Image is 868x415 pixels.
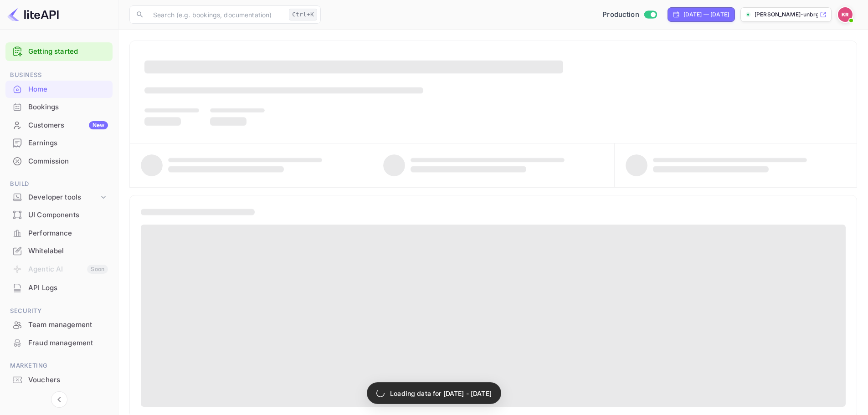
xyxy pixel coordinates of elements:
[5,134,113,152] div: Earnings
[28,156,108,167] div: Commission
[28,46,108,57] a: Getting started
[838,7,853,22] img: Kobus Roux
[5,179,113,189] span: Build
[5,225,113,241] a: Performance
[668,7,735,22] div: Click to change the date range period
[5,206,113,224] div: UI Components
[28,210,108,220] div: UI Components
[5,371,113,388] a: Vouchers
[51,391,67,408] button: Collapse navigation
[5,316,113,333] a: Team management
[28,228,108,239] div: Performance
[5,306,113,316] span: Security
[289,9,317,20] div: Ctrl+K
[5,225,113,242] div: Performance
[28,138,108,149] div: Earnings
[5,98,113,116] div: Bookings
[28,338,108,348] div: Fraud management
[602,10,639,20] span: Production
[5,371,113,389] div: Vouchers
[28,192,99,203] div: Developer tools
[5,153,113,169] a: Commission
[148,5,285,24] input: Search (e.g. bookings, documentation)
[28,283,108,293] div: API Logs
[28,120,108,131] div: Customers
[5,117,113,133] a: CustomersNew
[28,246,108,256] div: Whitelabel
[5,81,113,98] div: Home
[5,361,113,371] span: Marketing
[5,98,113,115] a: Bookings
[5,153,113,170] div: Commission
[5,334,113,352] div: Fraud management
[5,279,113,297] div: API Logs
[390,389,492,398] p: Loading data for [DATE] - [DATE]
[28,320,108,330] div: Team management
[5,42,113,61] div: Getting started
[5,190,113,205] div: Developer tools
[5,334,113,351] a: Fraud management
[5,81,113,97] a: Home
[28,102,108,113] div: Bookings
[5,242,113,260] div: Whitelabel
[28,375,108,385] div: Vouchers
[7,7,59,22] img: LiteAPI logo
[28,84,108,95] div: Home
[755,10,818,19] p: [PERSON_NAME]-unbrg.[PERSON_NAME]...
[89,121,108,129] div: New
[5,242,113,259] a: Whitelabel
[599,10,660,20] div: Switch to Sandbox mode
[5,316,113,334] div: Team management
[5,70,113,80] span: Business
[5,117,113,134] div: CustomersNew
[5,206,113,223] a: UI Components
[5,134,113,151] a: Earnings
[683,10,729,19] div: [DATE] — [DATE]
[5,279,113,296] a: API Logs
